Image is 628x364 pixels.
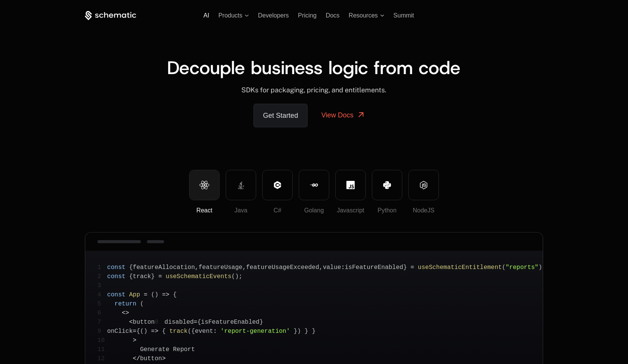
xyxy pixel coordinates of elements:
[372,170,402,200] button: Python
[115,301,137,307] span: return
[403,264,407,271] span: }
[162,355,166,362] span: >
[231,273,235,280] span: (
[151,328,158,335] span: =>
[201,319,260,326] span: isFeatureEnabled
[140,301,144,307] span: (
[122,310,126,317] span: <
[107,264,126,271] span: const
[158,273,162,280] span: =
[411,264,414,271] span: =
[235,273,239,280] span: )
[173,346,195,353] span: Report
[140,346,169,353] span: Generate
[169,328,188,335] span: track
[345,264,403,271] span: isFeatureEnabled
[505,264,538,271] span: "reports"
[299,206,329,215] div: Golang
[336,206,365,215] div: Javascript
[218,12,242,19] span: Products
[155,291,158,298] span: )
[349,12,378,19] span: Resources
[204,12,209,19] a: AI
[97,354,111,363] span: 12
[97,281,107,290] span: 3
[173,291,177,298] span: {
[107,328,133,335] span: onClick
[97,318,107,327] span: 7
[195,328,213,335] span: event
[144,291,148,298] span: =
[297,328,301,335] span: )
[258,12,289,19] a: Developers
[341,264,345,271] span: :
[312,104,375,127] a: View Docs
[97,309,107,318] span: 6
[195,264,199,271] span: ,
[129,264,133,271] span: {
[136,355,140,362] span: /
[97,290,107,299] span: 4
[242,264,246,271] span: ,
[539,264,542,271] span: )
[162,328,166,335] span: {
[226,206,256,215] div: Java
[136,328,140,335] span: {
[246,264,319,271] span: featureUsageExceeded
[107,291,126,298] span: const
[194,319,198,326] span: =
[164,319,194,326] span: disabled
[97,263,107,272] span: 1
[129,291,140,298] span: App
[312,328,316,335] span: }
[133,337,137,344] span: >
[133,319,155,326] span: button
[298,12,317,19] a: Pricing
[97,272,107,281] span: 2
[502,264,506,271] span: (
[372,206,402,215] div: Python
[107,273,126,280] span: const
[304,328,308,335] span: }
[293,328,297,335] span: }
[162,291,169,298] span: =>
[199,264,242,271] span: featureUsage
[133,355,137,362] span: <
[335,170,366,200] button: Javascript
[408,170,439,200] button: NodeJS
[126,310,129,317] span: >
[151,273,155,280] span: }
[189,170,220,200] button: React
[323,264,341,271] span: value
[155,318,164,327] span: 8
[213,328,217,335] span: :
[299,170,329,200] button: Golang
[166,273,231,280] span: useSchematicEvents
[129,319,133,326] span: <
[409,206,438,215] div: NodeJS
[97,299,107,309] span: 5
[190,206,219,215] div: React
[97,345,111,354] span: 11
[239,273,242,280] span: ;
[140,355,162,362] span: button
[418,264,502,271] span: useSchematicEntitlement
[260,319,263,326] span: }
[133,328,137,335] span: =
[133,264,195,271] span: featureAllocation
[394,12,414,19] a: Summit
[263,206,292,215] div: C#
[197,319,201,326] span: {
[140,328,144,335] span: (
[326,12,340,19] a: Docs
[542,264,546,271] span: ;
[253,104,308,127] a: Get Started
[144,328,148,335] span: )
[226,170,256,200] button: Java
[262,170,293,200] button: C#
